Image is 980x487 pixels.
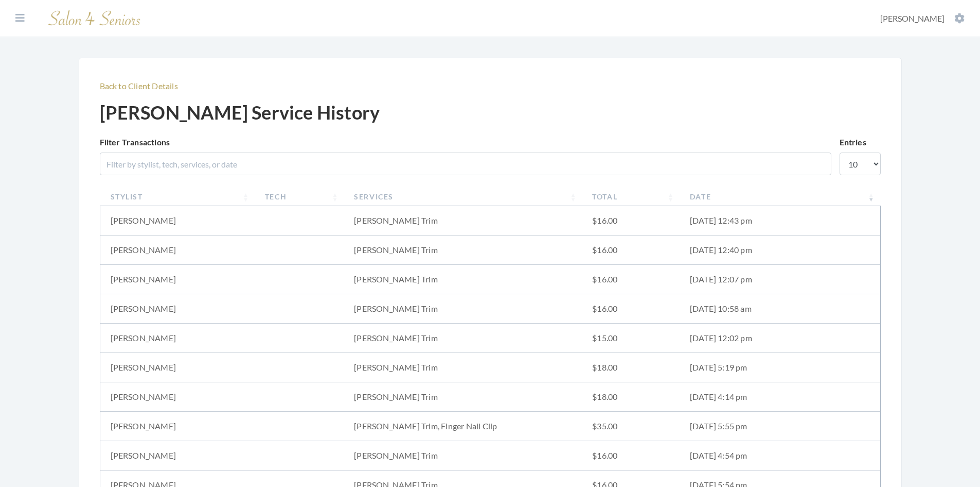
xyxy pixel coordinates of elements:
[100,206,255,236] td: [PERSON_NAME]
[344,324,582,353] td: [PERSON_NAME] Trim
[680,206,880,236] td: [DATE] 12:43 pm
[344,353,582,382] td: [PERSON_NAME] Trim
[344,382,582,412] td: [PERSON_NAME] Trim
[100,294,255,324] td: [PERSON_NAME]
[100,441,255,471] td: [PERSON_NAME]
[680,441,880,471] td: [DATE] 4:54 pm
[100,187,255,206] th: Stylist: activate to sort column ascending
[582,441,680,471] td: $16.00
[100,412,255,441] td: [PERSON_NAME]
[680,324,880,353] td: [DATE] 12:02 pm
[582,353,680,382] td: $18.00
[582,412,680,441] td: $35.00
[680,382,880,412] td: [DATE] 4:14 pm
[100,81,178,91] a: Back to Client Details
[877,13,968,24] button: [PERSON_NAME]
[582,382,680,412] td: $18.00
[255,187,344,206] th: Tech: activate to sort column ascending
[880,13,945,23] span: [PERSON_NAME]
[344,236,582,265] td: [PERSON_NAME] Trim
[582,265,680,294] td: $16.00
[100,102,380,124] h1: [PERSON_NAME] Service History
[840,136,866,148] label: Entries
[680,187,880,206] th: Date: activate to sort column ascending
[100,265,255,294] td: [PERSON_NAME]
[680,265,880,294] td: [DATE] 12:07 pm
[100,324,255,353] td: [PERSON_NAME]
[582,324,680,353] td: $15.00
[680,353,880,382] td: [DATE] 5:19 pm
[100,153,831,175] input: Filter by stylist, tech, services, or date
[680,412,880,441] td: [DATE] 5:55 pm
[100,382,255,412] td: [PERSON_NAME]
[582,187,680,206] th: Total: activate to sort column ascending
[582,294,680,324] td: $16.00
[43,6,146,30] img: Salon 4 Seniors
[582,236,680,265] td: $16.00
[100,136,170,148] label: Filter Transactions
[680,236,880,265] td: [DATE] 12:40 pm
[344,206,582,236] td: [PERSON_NAME] Trim
[344,294,582,324] td: [PERSON_NAME] Trim
[582,206,680,236] td: $16.00
[100,236,255,265] td: [PERSON_NAME]
[344,265,582,294] td: [PERSON_NAME] Trim
[344,187,582,206] th: Services: activate to sort column ascending
[344,441,582,471] td: [PERSON_NAME] Trim
[680,294,880,324] td: [DATE] 10:58 am
[344,412,582,441] td: [PERSON_NAME] Trim, Finger Nail Clip
[100,353,255,382] td: [PERSON_NAME]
